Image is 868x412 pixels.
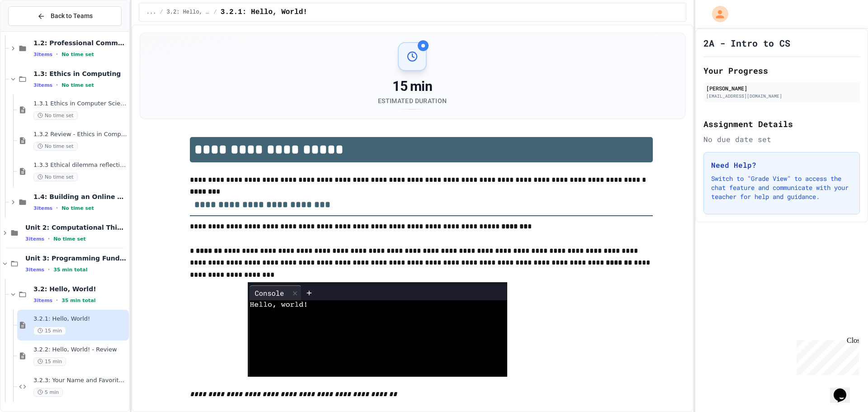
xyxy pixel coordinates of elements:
[378,78,447,95] div: 15 min
[56,297,58,304] span: •
[25,267,44,273] span: 3 items
[703,118,860,130] h2: Assignment Details
[33,100,127,108] span: 1.3.1 Ethics in Computer Science
[25,223,127,232] span: Unit 2: Computational Thinking & Problem-Solving
[33,52,52,57] span: 3 items
[51,11,93,21] span: Back to Teams
[221,7,307,18] span: 3.2.1: Hello, World!
[8,6,122,26] button: Back to Teams
[61,205,94,211] span: No time set
[33,205,52,211] span: 3 items
[33,70,127,78] span: 1.3: Ethics in Computing
[706,84,857,92] div: [PERSON_NAME]
[56,51,58,58] span: •
[33,161,127,169] span: 1.3.3 Ethical dilemma reflections
[33,357,66,366] span: 15 min
[25,236,44,242] span: 3 items
[33,131,127,138] span: 1.3.2 Review - Ethics in Computer Science
[711,160,852,170] h3: Need Help?
[48,235,50,242] span: •
[703,134,860,145] div: No due date set
[167,9,210,16] span: 3.2: Hello, World!
[48,266,50,273] span: •
[33,142,78,151] span: No time set
[703,64,860,77] h2: Your Progress
[33,82,52,88] span: 3 items
[830,376,859,403] iframe: chat widget
[703,37,790,49] h1: 2A - Intro to CS
[33,285,127,293] span: 3.2: Hello, World!
[4,4,62,57] div: Chat with us now!Close
[56,204,58,212] span: •
[711,174,852,201] p: Switch to "Grade View" to access the chat feature and communicate with your teacher for help and ...
[703,4,731,24] div: My Account
[61,298,95,303] span: 35 min total
[33,327,66,335] span: 15 min
[146,9,156,16] span: ...
[61,82,94,88] span: No time set
[33,346,127,354] span: 3.2.2: Hello, World! - Review
[33,193,127,201] span: 1.4: Building an Online Presence
[33,377,127,384] span: 3.2.3: Your Name and Favorite Movie
[33,39,127,47] span: 1.2: Professional Communication
[33,388,63,397] span: 5 min
[706,93,857,99] div: [EMAIL_ADDRESS][DOMAIN_NAME]
[53,267,87,273] span: 35 min total
[61,52,94,57] span: No time set
[33,315,127,323] span: 3.2.1: Hello, World!
[33,298,52,303] span: 3 items
[33,173,78,181] span: No time set
[33,111,78,120] span: No time set
[378,96,447,105] div: Estimated Duration
[25,254,127,262] span: Unit 3: Programming Fundamentals
[53,236,86,242] span: No time set
[56,81,58,89] span: •
[214,9,217,16] span: /
[793,336,859,375] iframe: chat widget
[160,9,163,16] span: /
